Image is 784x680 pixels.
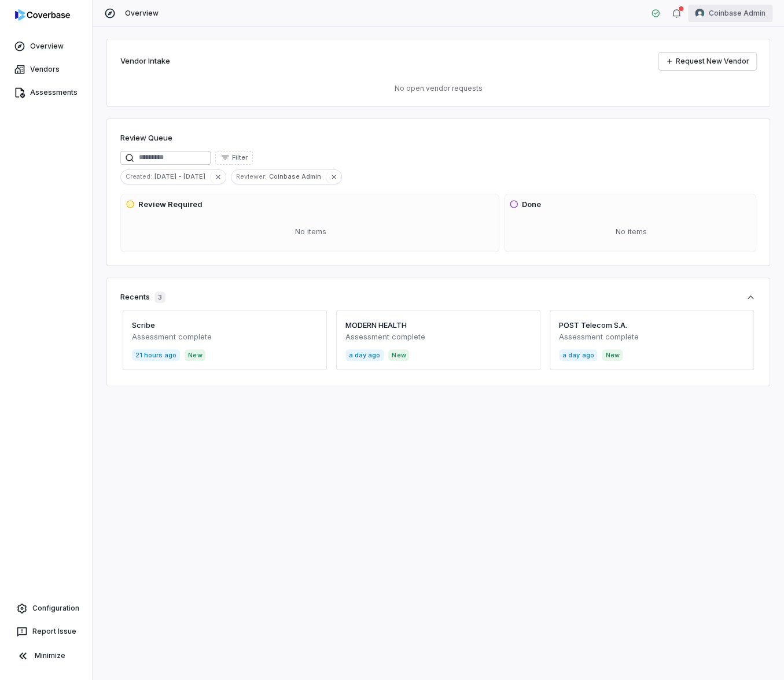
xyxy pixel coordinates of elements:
[695,9,704,18] img: Coinbase Admin avatar
[709,9,765,18] span: Coinbase Admin
[2,82,90,103] a: Assessments
[345,320,407,330] a: MODERN HEALTH
[126,217,496,247] div: No items
[125,9,159,18] span: Overview
[30,65,60,74] span: Vendors
[32,604,79,613] span: Configuration
[215,151,253,165] button: Filter
[120,132,172,144] h1: Review Queue
[120,291,756,303] button: Recents3
[154,171,210,182] span: [DATE] - [DATE]
[5,621,87,642] button: Report Issue
[132,320,155,330] a: Scribe
[120,291,165,303] div: Recents
[522,199,541,210] h3: Done
[509,217,753,247] div: No items
[5,598,87,619] a: Configuration
[2,36,90,57] a: Overview
[154,291,165,303] span: 3
[269,171,326,182] span: Coinbase Admin
[688,5,772,22] button: Coinbase Admin avatarCoinbase Admin
[35,651,65,660] span: Minimize
[2,59,90,80] a: Vendors
[30,42,64,51] span: Overview
[121,171,154,182] span: Created :
[15,9,70,21] img: logo-D7KZi-bG.svg
[120,84,756,93] p: No open vendor requests
[138,199,203,210] h3: Review Required
[658,53,756,70] a: Request New Vendor
[559,320,627,330] a: POST Telecom S.A.
[32,627,76,636] span: Report Issue
[232,153,248,162] span: Filter
[30,88,78,97] span: Assessments
[5,644,87,667] button: Minimize
[120,56,170,67] h2: Vendor Intake
[231,171,269,182] span: Reviewer :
